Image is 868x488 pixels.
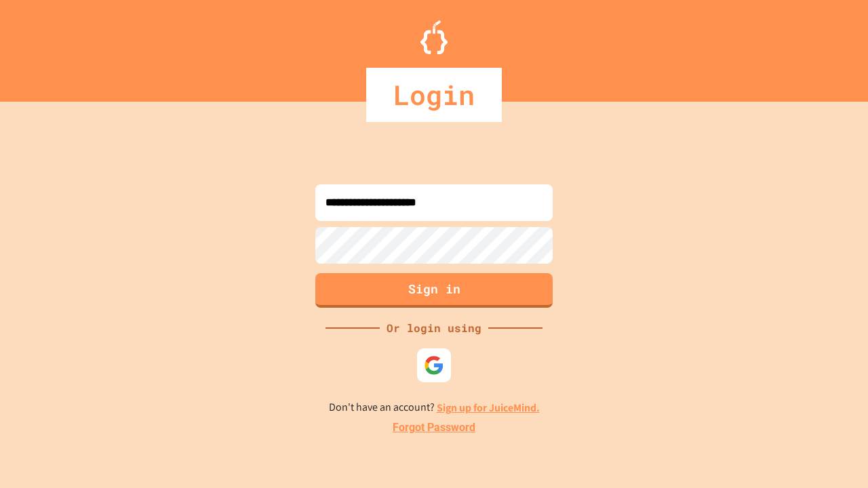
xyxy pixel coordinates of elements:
p: Don't have an account? [329,399,540,416]
img: Logo.svg [420,20,448,54]
div: Or login using [380,320,488,336]
a: Sign up for JuiceMind. [437,401,540,415]
div: Login [366,68,502,122]
button: Sign in [315,273,553,308]
a: Forgot Password [393,420,475,436]
img: google-icon.svg [424,355,444,375]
